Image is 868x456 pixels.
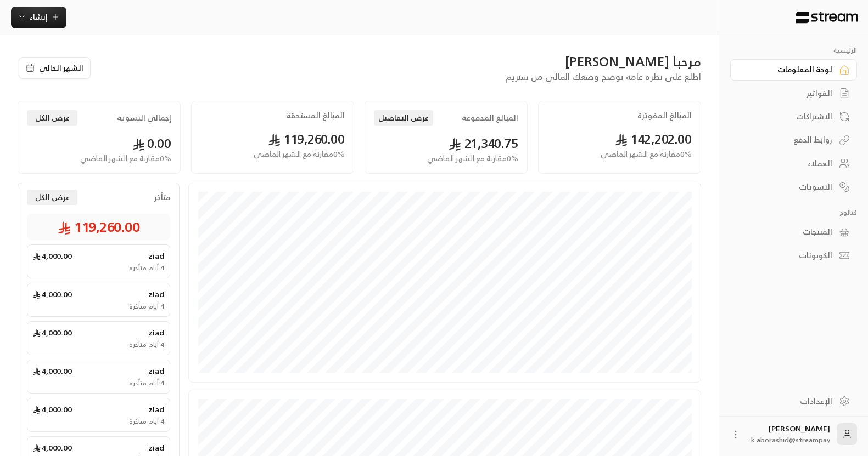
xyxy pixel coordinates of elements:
[254,149,345,160] span: 0 % مقارنة مع الشهر الماضي
[462,112,518,123] h2: المبالغ المدفوعة
[730,129,857,151] a: روابط الدفع
[117,112,171,123] h2: إجمالي التسوية
[744,111,832,122] div: الاشتراكات
[744,158,832,169] div: العملاء
[730,106,857,127] a: الاشتراكات
[601,149,692,160] span: 0 % مقارنة مع الشهر الماضي
[154,192,170,203] span: متأخر
[374,110,433,126] button: عرض التفاصيل
[795,12,859,24] img: Logo
[148,366,164,377] span: ziad
[30,10,48,24] span: إنشاء
[19,57,91,79] button: الشهر الحالي
[730,245,857,266] a: الكوبونات
[744,226,832,237] div: المنتجات
[132,132,171,155] span: 0.00
[27,398,170,432] a: ziad4,000.00 4 أيام متأخرة
[27,190,77,205] button: عرض الكل
[730,46,857,55] p: الرئيسية
[129,264,164,272] span: 4 أيام متأخرة
[103,53,702,70] div: مرحبًا [PERSON_NAME]
[427,153,518,164] span: 0 % مقارنة مع الشهر الماضي
[129,302,164,311] span: 4 أيام متأخرة
[744,396,832,407] div: الإعدادات
[33,366,72,377] span: 4,000.00
[748,434,830,446] span: k.aborashid@streampay...
[730,208,857,217] p: كتالوج
[129,340,164,349] span: 4 أيام متأخرة
[744,88,832,99] div: الفواتير
[637,110,692,121] h2: المبالغ المفوترة
[148,327,164,338] span: ziad
[286,110,345,121] h2: المبالغ المستحقة
[33,442,72,453] span: 4,000.00
[744,134,832,145] div: روابط الدفع
[33,327,72,338] span: 4,000.00
[730,176,857,197] a: التسويات
[129,379,164,387] span: 4 أيام متأخرة
[730,83,857,104] a: الفواتير
[449,132,518,155] span: 21,340.75
[27,110,77,126] button: عرض الكل
[148,442,164,453] span: ziad
[27,283,170,317] a: ziad4,000.00 4 أيام متأخرة
[748,423,830,445] div: [PERSON_NAME]
[730,59,857,81] a: لوحة المعلومات
[129,417,164,426] span: 4 أيام متأخرة
[33,404,72,415] span: 4,000.00
[148,250,164,261] span: ziad
[505,69,701,84] span: اطلع على نظرة عامة توضح وضعك المالي من ستريم
[148,404,164,415] span: ziad
[33,289,72,300] span: 4,000.00
[27,360,170,394] a: ziad4,000.00 4 أيام متأخرة
[744,64,832,75] div: لوحة المعلومات
[58,218,140,236] span: 119,260.00
[730,153,857,174] a: العملاء
[33,250,72,261] span: 4,000.00
[268,128,345,150] span: 119,260.00
[148,289,164,300] span: ziad
[730,221,857,243] a: المنتجات
[27,244,170,278] a: ziad4,000.00 4 أيام متأخرة
[11,7,66,29] button: إنشاء
[730,390,857,412] a: الإعدادات
[744,250,832,261] div: الكوبونات
[615,128,692,150] span: 142,202.00
[27,321,170,355] a: ziad4,000.00 4 أيام متأخرة
[80,153,171,164] span: 0 % مقارنة مع الشهر الماضي
[744,181,832,192] div: التسويات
